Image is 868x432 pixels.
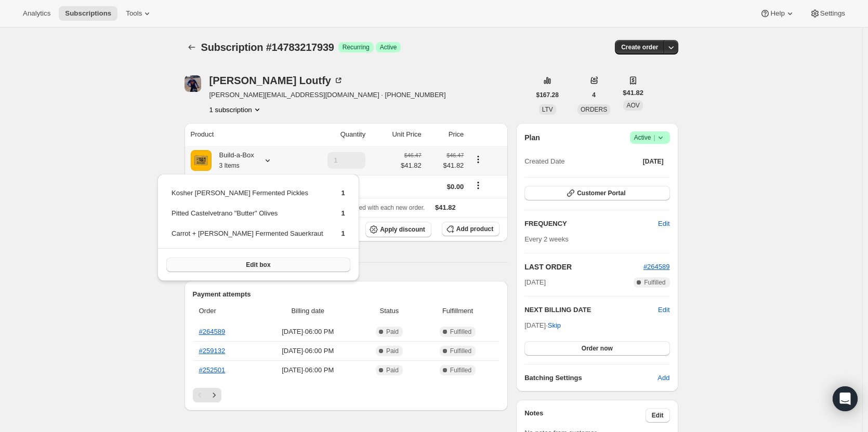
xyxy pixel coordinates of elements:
span: Fulfillment [422,306,493,316]
span: Subscription #14783217939 [201,42,334,53]
button: Apply discount [365,222,431,237]
span: $41.82 [401,160,422,171]
span: Subscriptions [65,9,111,18]
td: Pitted Castelvetrano "Butter" Olives [171,208,324,227]
div: [PERSON_NAME] Loutfy [209,75,344,86]
span: 1 [341,230,345,237]
th: Order [193,300,256,322]
h3: Notes [524,408,646,423]
span: Create order [621,43,658,51]
button: Edit [646,408,670,423]
button: Analytics [17,6,57,21]
small: $46.47 [446,152,464,158]
span: Tools [126,9,142,18]
span: ORDERS [581,106,607,113]
th: Quantity [299,123,369,146]
span: Fulfilled [644,278,665,287]
button: #264589 [643,262,670,272]
span: Apply discount [380,225,425,234]
button: 4 [586,88,602,102]
span: Created Date [524,156,564,167]
span: [DATE] [524,277,546,288]
button: Settings [804,6,851,21]
button: Customer Portal [524,186,669,200]
span: Add product [456,225,493,233]
button: $167.28 [530,88,565,102]
button: Order now [524,341,669,356]
span: $167.28 [536,91,559,99]
nav: Pagination [193,388,500,402]
span: Edit [652,411,664,420]
span: Skip [548,320,561,331]
button: Subscriptions [59,6,117,21]
button: [DATE] [637,154,670,169]
span: Paid [386,328,399,336]
div: Open Intercom Messenger [833,386,858,411]
button: Product actions [209,104,262,115]
span: [DATE] · 06:00 PM [259,327,357,337]
span: Help [770,9,784,18]
span: $41.82 [623,88,643,98]
a: #264589 [199,328,226,335]
button: Edit [652,215,676,232]
img: product img [191,150,212,171]
span: Recurring [343,43,370,51]
span: Edit [658,219,669,229]
button: Edit box [166,258,350,272]
span: 1 [341,189,345,197]
span: Settings [820,9,845,18]
span: Billing date [259,306,357,316]
h2: Payment attempts [193,289,500,300]
span: $41.82 [428,160,464,171]
div: Build-a-Box [212,150,254,171]
button: Skip [542,317,567,334]
button: Next [207,388,221,402]
h6: Batching Settings [524,373,657,383]
span: AOV [626,102,639,109]
span: 4 [592,91,596,99]
span: Status [363,306,416,316]
span: Every 2 weeks [524,235,569,243]
span: [PERSON_NAME][EMAIL_ADDRESS][DOMAIN_NAME] · [PHONE_NUMBER] [209,90,446,100]
span: Fulfilled [450,328,471,336]
a: #259132 [199,347,226,355]
small: $46.47 [404,152,422,158]
button: Edit [658,305,669,315]
span: [DATE] · [524,321,561,329]
th: Price [425,123,467,146]
button: Tools [120,6,159,21]
h2: NEXT BILLING DATE [524,305,658,315]
span: [DATE] [643,157,664,166]
span: Add [657,373,669,383]
span: Fulfilled [450,347,471,355]
span: Active [634,132,666,143]
span: Paid [386,347,399,355]
button: Help [754,6,801,21]
span: | [653,133,655,142]
span: [DATE] · 06:00 PM [259,346,357,356]
button: Product actions [470,154,486,165]
a: #264589 [643,263,670,271]
small: 3 Items [219,162,240,169]
span: Lena Loutfy [185,75,201,92]
button: Add product [442,222,499,236]
th: Product [185,123,299,146]
span: Customer Portal [577,189,625,197]
span: $0.00 [447,183,464,191]
span: Order now [582,344,613,353]
span: Active [380,43,397,51]
span: Paid [386,366,399,374]
td: Kosher [PERSON_NAME] Fermented Pickles [171,187,324,207]
span: Edit box [246,261,270,269]
button: Subscriptions [185,40,199,55]
span: [DATE] · 06:00 PM [259,365,357,375]
button: Add [651,370,676,386]
span: 1 [341,209,345,217]
h2: LAST ORDER [524,262,643,272]
th: Unit Price [369,123,425,146]
td: Carrot + [PERSON_NAME] Fermented Sauerkraut [171,228,324,247]
span: $41.82 [435,204,456,211]
h2: Plan [524,132,540,143]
